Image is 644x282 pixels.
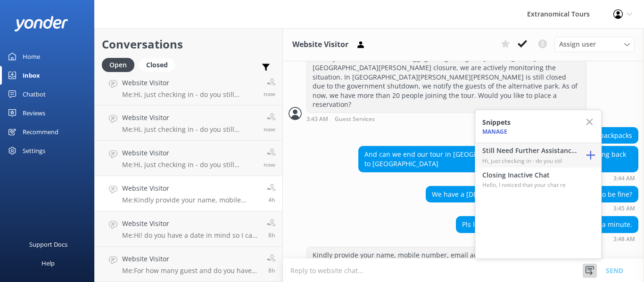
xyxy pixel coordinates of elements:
h4: Website Visitor [122,113,256,123]
div: Help [41,254,55,273]
span: Oct 08 2025 04:50pm (UTC -07:00) America/Tijuana [264,90,275,98]
p: Me: Hi, just checking in - do you still require assistance from our team on this? Thank you. [122,125,256,134]
p: Me: Hi! do you have a date in mind so I can double check our availability? And may I confirm what... [122,231,260,240]
div: Oct 08 2025 12:44pm (UTC -07:00) America/Tijuana [358,175,638,181]
strong: 3:45 AM [613,206,635,211]
a: Manage [482,128,507,136]
p: Hello, I noticed that your chat re [482,180,577,189]
a: Open [102,59,139,70]
span: Assign user [559,39,596,49]
h4: Snippets [482,117,511,128]
p: Me: Hi, just checking in - do you still require assistance from our team on this? Thank you. [122,161,256,169]
strong: 3:43 AM [306,116,328,122]
div: Oct 08 2025 12:48pm (UTC -07:00) America/Tijuana [456,235,638,242]
span: Oct 08 2025 04:50pm (UTC -07:00) America/Tijuana [264,125,275,133]
span: Oct 08 2025 08:48am (UTC -07:00) America/Tijuana [268,231,275,239]
a: Website VisitorMe:Hi, just checking in - do you still require assistance from our team on this? T... [95,105,282,141]
h4: Website Visitor [122,183,260,193]
div: Inbox [23,66,40,85]
p: Hi, just checking in - do you stil [482,156,577,165]
div: Hi, may I know the size of the luggage? Regarding the [PERSON_NAME][GEOGRAPHIC_DATA][PERSON_NAME]... [307,50,586,113]
strong: 3:48 AM [613,236,635,242]
div: Assign User [554,37,635,52]
h4: Closing Inactive Chat [482,170,577,180]
div: Kindly provide your name, mobile number, email address so I can provide you the complete details.... [307,247,586,272]
h4: Website Visitor [122,218,260,229]
div: Support Docs [29,235,67,254]
button: Add [580,143,601,168]
div: Open [102,58,134,72]
img: yonder-white-logo.png [14,16,68,32]
div: And can we end our tour in [GEOGRAPHIC_DATA]/ sonoma instead of heading back to [GEOGRAPHIC_DATA] [359,146,638,171]
div: Recommend [23,122,58,141]
span: Guest Services [335,116,375,122]
strong: 3:44 AM [613,176,635,181]
span: Oct 08 2025 08:05am (UTC -07:00) America/Tijuana [268,266,275,274]
a: Website VisitorMe:Kindly provide your name, mobile number, email address so I can provide you the... [95,176,282,211]
a: Website VisitorMe:Hi! do you have a date in mind so I can double check our availability? And may ... [95,211,282,247]
div: Settings [23,141,45,160]
h4: Website Visitor [122,148,256,158]
a: Website VisitorMe:For how many guest and do you have an exact date next weekend so I can double c... [95,247,282,282]
div: Oct 08 2025 12:45pm (UTC -07:00) America/Tijuana [426,205,638,211]
p: Me: Kindly provide your name, mobile number, email address so I can provide you the complete deta... [122,196,260,204]
h2: Conversations [102,35,275,53]
h4: Website Visitor [122,254,260,264]
h4: Still Need Further Assistance? [482,145,577,156]
div: Closed [139,58,175,72]
span: Oct 08 2025 12:49pm (UTC -07:00) America/Tijuana [268,196,275,204]
h3: Website Visitor [292,39,348,51]
div: Home [23,47,40,66]
span: Oct 08 2025 04:50pm (UTC -07:00) America/Tijuana [264,161,275,169]
div: We have a [DEMOGRAPHIC_DATA] with us. Is it going to be fine? [426,186,638,202]
div: Pls leave me the details. I have to be out for a minute. [456,217,638,233]
p: Me: For how many guest and do you have an exact date next weekend so I can double check the avail... [122,266,260,275]
a: Closed [139,59,180,70]
p: Me: Hi, just checking in - do you still require assistance from our team on this? Thank you. [122,90,256,99]
a: Website VisitorMe:Hi, just checking in - do you still require assistance from our team on this? T... [95,141,282,176]
a: Website VisitorMe:Hi, just checking in - do you still require assistance from our team on this? T... [95,70,282,105]
div: Oct 08 2025 12:43pm (UTC -07:00) America/Tijuana [306,115,586,122]
h4: Website Visitor [122,78,256,88]
div: Reviews [23,104,45,122]
div: Chatbot [23,85,46,104]
button: Close [585,110,601,135]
